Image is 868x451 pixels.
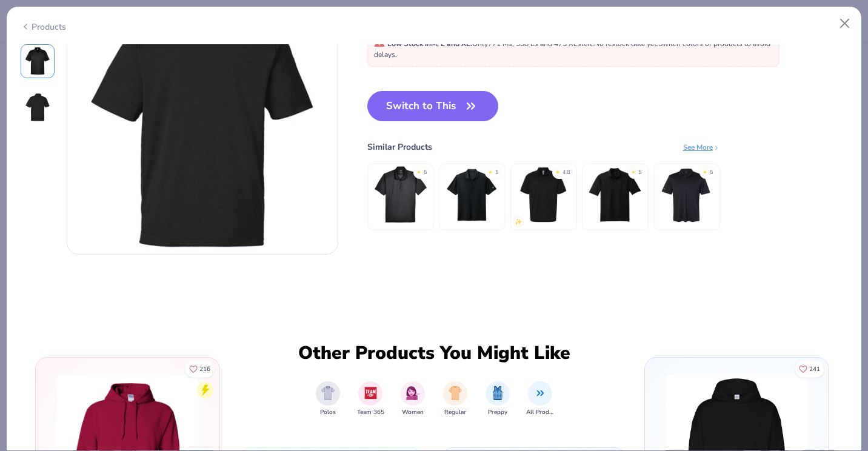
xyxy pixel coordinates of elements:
button: Close [833,12,856,35]
button: filter button [486,381,510,417]
div: filter for Regular [443,381,467,417]
button: filter button [357,381,384,417]
button: filter button [443,381,467,417]
span: Preppy [488,408,507,417]
div: filter for Polos [316,381,340,417]
div: ★ [555,169,560,173]
img: Polos Image [321,386,335,400]
div: ★ [631,169,636,173]
div: Other Products You Might Like [290,342,578,364]
span: Women [402,408,424,417]
span: Polos [320,408,336,417]
div: filter for Preppy [486,381,510,417]
img: Nike Dri-FIT Classic Polo [586,165,644,223]
div: Products [21,21,66,33]
div: 5 [424,169,427,177]
button: Like [185,361,215,378]
span: Team 365 [357,408,384,417]
div: 5 [710,169,713,177]
span: 241 [809,366,820,372]
img: Adidas Performance Sport Shirt [658,165,715,223]
img: UltraClub Men's Cool & Dry Mesh Pique Polo [372,165,429,223]
button: filter button [316,381,340,417]
div: filter for All Products [526,381,554,417]
img: All Products Image [533,386,547,400]
button: filter button [401,381,425,417]
img: Team 365 Image [364,386,378,400]
img: Regular Image [449,386,462,400]
img: Back [23,93,52,122]
strong: Low Stock in M, L and XL : [387,39,472,48]
img: Front [23,47,52,76]
img: Nike Dri-FIT Micro Pique 2.0 Polo [443,165,501,223]
button: Switch to This [367,91,499,121]
div: See More [683,141,720,152]
div: 5 [495,169,498,177]
div: ★ [703,169,707,173]
img: Gildan Adult 6 Oz. 50/50 Jersey Polo [515,165,572,223]
img: Preppy Image [491,386,504,400]
button: Like [795,361,824,378]
span: Only 771 Ms, 538 Ls and 475 XLs left. Switch colors or products to avoid delays. [374,39,770,59]
div: Similar Products [367,141,432,153]
button: filter button [526,381,554,417]
div: 5 [638,169,641,177]
div: filter for Team 365 [357,381,384,417]
span: Regular [444,408,466,417]
span: 216 [199,366,210,372]
span: No restock date yet. [594,39,658,48]
img: newest.gif [515,218,522,225]
span: All Products [526,408,554,417]
img: Women Image [406,386,420,400]
div: ★ [416,169,421,173]
div: ★ [488,169,493,173]
div: 4.8 [563,169,570,177]
div: filter for Women [401,381,425,417]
